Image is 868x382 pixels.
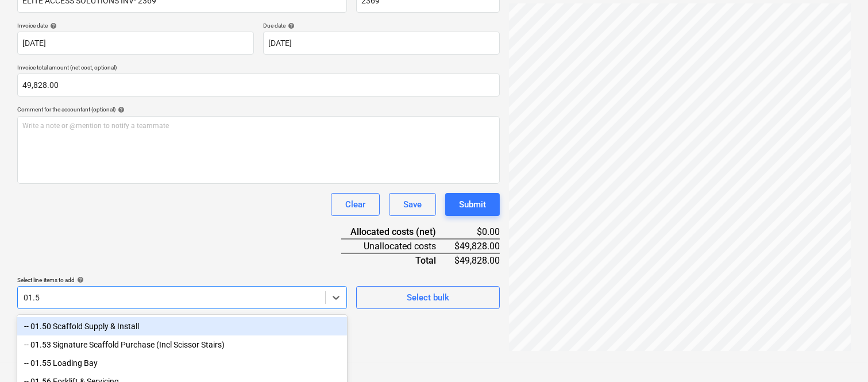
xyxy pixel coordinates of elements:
button: Select bulk [356,286,500,309]
span: help [48,22,57,29]
input: Invoice date not specified [17,32,254,55]
p: Invoice total amount (net cost, optional) [17,64,500,74]
iframe: Chat Widget [811,327,868,382]
div: $49,828.00 [454,239,500,253]
div: Comment for the accountant (optional) [17,106,500,113]
span: help [115,106,125,113]
div: -- 01.55 Loading Bay [17,354,347,372]
div: Total [341,253,454,267]
div: Due date [263,22,500,29]
div: -- 01.53 Signature Scaffold Purchase (Incl Scissor Stairs) [17,335,347,354]
div: Save [403,197,422,212]
div: Allocated costs (net) [341,225,454,239]
div: Unallocated costs [341,239,454,253]
input: Due date not specified [263,32,500,55]
button: Submit [445,193,500,216]
span: help [75,276,84,283]
div: Select bulk [407,290,449,305]
span: help [286,22,295,29]
input: Invoice total amount (net cost, optional) [17,74,500,97]
div: -- 01.50 Scaffold Supply & Install [17,317,347,335]
div: Invoice date [17,22,254,29]
button: Save [389,193,436,216]
div: Select line-items to add [17,276,347,284]
div: Submit [459,197,486,212]
div: $0.00 [454,225,500,239]
div: $49,828.00 [454,253,500,267]
button: Clear [331,193,380,216]
div: Clear [345,197,365,212]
